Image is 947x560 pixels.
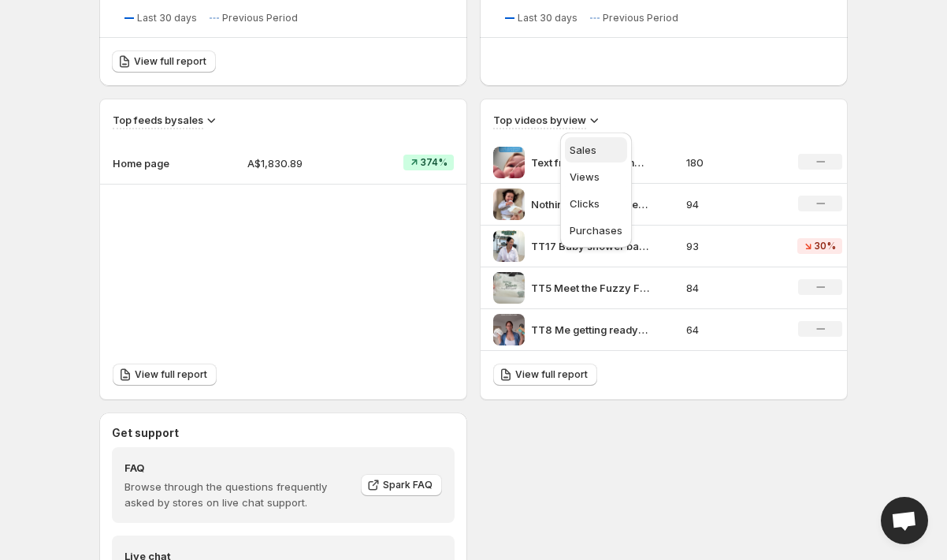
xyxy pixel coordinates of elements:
p: 180 [686,155,779,170]
span: Previous Period [222,12,298,24]
p: Nothing says love like a nappy thats gentle on my little ones skin keeps him dry all night is sup... [531,196,649,212]
span: View full report [135,368,207,381]
img: Text from bub Mummy can you get those REALLY soft nappies again Reply Fuzzy Friends Already on it... [493,147,525,178]
a: Spark FAQ [361,474,442,496]
img: TT5 Meet the Fuzzy Friends [493,272,525,304]
span: Last 30 days [137,12,197,24]
span: Views [570,170,600,183]
p: Home page [113,155,191,171]
span: View full report [134,55,206,68]
p: TT17 Baby shower basket v2 [531,238,649,254]
h3: Top videos by view [493,112,586,128]
img: TT17 Baby shower basket v2 [493,230,525,262]
p: 94 [686,196,779,212]
p: TT5 Meet the Fuzzy Friends [531,280,649,296]
span: 30% [815,240,836,252]
a: Open chat [881,497,928,544]
h3: Top feeds by sales [113,112,203,128]
p: A$1,830.89 [247,155,357,171]
span: Previous Period [603,12,678,24]
span: Sales [570,144,596,156]
span: Purchases [570,224,622,237]
p: 84 [686,280,779,296]
p: 64 [686,322,779,338]
h4: FAQ [124,460,350,476]
a: View full report [113,364,217,386]
span: Spark FAQ [383,479,433,491]
span: Clicks [570,197,600,210]
p: TT8 Me getting ready to change nappies [531,322,649,338]
a: View full report [112,50,216,73]
h3: Get support [112,425,179,441]
span: View full report [515,368,588,381]
span: Last 30 days [518,12,577,24]
p: 93 [686,238,779,254]
a: View full report [493,364,597,386]
img: Nothing says love like a nappy thats gentle on my little ones skin keeps him dry all night is sup... [493,189,525,220]
img: TT8 Me getting ready to change nappies [493,314,525,345]
p: Browse through the questions frequently asked by stores on live chat support. [124,479,350,510]
span: 374% [421,156,448,169]
p: Text from bub Mummy can you get those REALLY soft nappies again Reply Fuzzy Friends Already on it... [531,155,649,170]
